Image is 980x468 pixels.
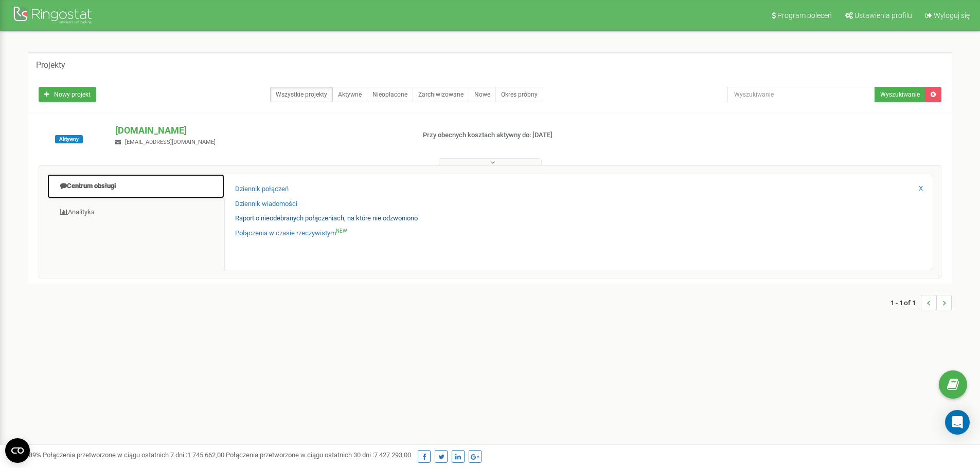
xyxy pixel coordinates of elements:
a: Aktywne [332,87,367,102]
p: Przy obecnych kosztach aktywny do: [DATE] [423,130,637,140]
a: X [919,184,923,194]
a: Dziennik wiadomości [235,199,297,209]
u: 7 427 293,00 [374,451,411,459]
nav: ... [890,285,952,321]
u: 1 745 662,00 [187,451,224,459]
a: Raport o nieodebranych połączeniach, na które nie odzwoniono [235,214,418,223]
span: Wyloguj się [934,11,970,20]
input: Wyszukiwanie [727,87,875,102]
span: 1 - 1 of 1 [890,295,921,310]
span: Aktywny [55,135,83,143]
a: Nowy projekt [39,87,96,102]
button: Open CMP widget [5,438,30,463]
a: Analityka [47,200,225,225]
a: Okres próbny [495,87,543,102]
span: Połączenia przetworzone w ciągu ostatnich 7 dni : [43,451,224,459]
a: Dziennik połączeń [235,184,289,194]
div: Open Intercom Messenger [945,410,970,435]
a: Centrum obsługi [47,174,225,199]
button: Wyszukiwanie [875,87,925,102]
span: Połączenia przetworzone w ciągu ostatnich 30 dni : [226,451,411,459]
sup: NEW [336,228,347,234]
a: Nieopłacone [367,87,413,102]
span: Ustawienia profilu [854,11,912,20]
span: [EMAIL_ADDRESS][DOMAIN_NAME] [125,139,216,145]
a: Zarchiwizowane [413,87,469,102]
a: Wszystkie projekty [270,87,333,102]
h5: Projekty [36,61,65,70]
a: Nowe [469,87,496,102]
span: Program poleceń [777,11,832,20]
p: [DOMAIN_NAME] [115,124,406,137]
a: Połączenia w czasie rzeczywistymNEW [235,229,347,238]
